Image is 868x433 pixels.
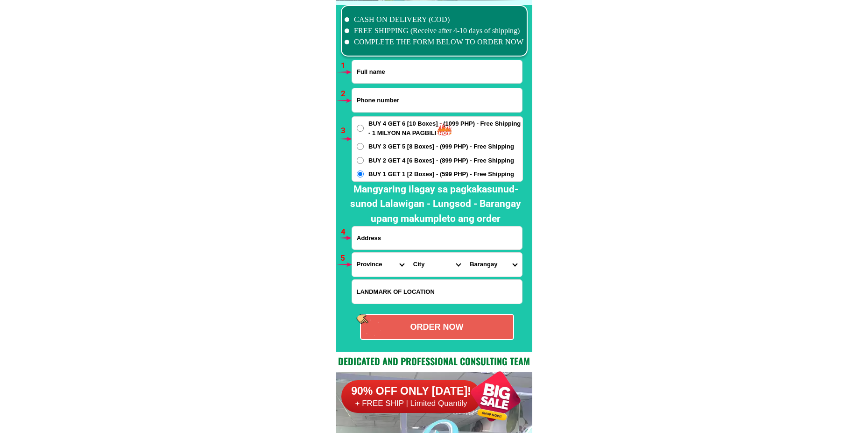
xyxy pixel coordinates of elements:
h2: Dedicated and professional consulting team [336,354,532,368]
input: BUY 1 GET 1 [2 Boxes] - (599 PHP) - Free Shipping [357,170,364,177]
h6: 4 [341,226,352,238]
input: BUY 3 GET 5 [8 Boxes] - (999 PHP) - Free Shipping [357,143,364,150]
h2: Mangyaring ilagay sa pagkakasunud-sunod Lalawigan - Lungsod - Barangay upang makumpleto ang order [344,182,528,227]
select: Select province [352,253,409,277]
input: Input LANDMARKOFLOCATION [352,280,522,304]
h6: + FREE SHIP | Limited Quantily [341,398,481,409]
span: BUY 3 GET 5 [8 Boxes] - (999 PHP) - Free Shipping [368,142,514,151]
input: Input full_name [352,60,522,83]
input: BUY 4 GET 6 [10 Boxes] - (1099 PHP) - Free Shipping - 1 MILYON NA PAGBILI [357,125,364,132]
span: BUY 1 GET 1 [2 Boxes] - (599 PHP) - Free Shipping [368,170,514,179]
input: Input phone_number [352,88,522,112]
select: Select district [409,253,465,277]
span: BUY 2 GET 4 [6 Boxes] - (899 PHP) - Free Shipping [368,156,514,165]
h6: 90% OFF ONLY [DATE]! [341,384,481,398]
li: COMPLETE THE FORM BELOW TO ORDER NOW [345,36,524,48]
h6: 2 [341,88,352,100]
h6: 1 [341,60,352,72]
li: CASH ON DELIVERY (COD) [345,14,524,25]
div: ORDER NOW [361,321,513,334]
h6: 3 [341,125,352,137]
span: BUY 4 GET 6 [10 Boxes] - (1099 PHP) - Free Shipping - 1 MILYON NA PAGBILI [368,119,522,137]
h6: 5 [340,252,351,264]
li: FREE SHIPPING (Receive after 4-10 days of shipping) [345,25,524,36]
select: Select commune [465,253,522,277]
input: BUY 2 GET 4 [6 Boxes] - (899 PHP) - Free Shipping [357,157,364,164]
input: Input address [352,227,522,249]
